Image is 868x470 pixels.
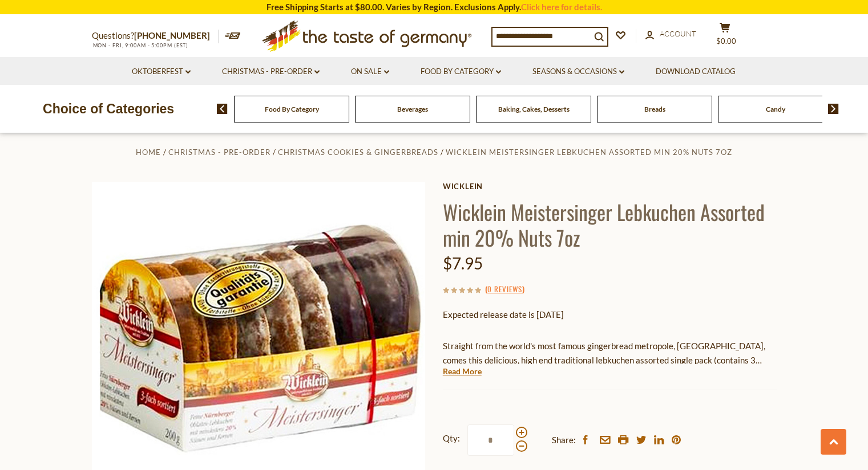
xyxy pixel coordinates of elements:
a: Account [645,28,696,40]
a: Christmas - PRE-ORDER [168,148,271,157]
button: $0.00 [708,22,742,51]
img: previous arrow [217,104,228,114]
p: Expected release date is [DATE] [443,308,777,322]
a: Baking, Cakes, Desserts [498,105,570,113]
span: Account [660,29,696,38]
a: [PHONE_NUMBER] [134,30,210,40]
a: Read More [443,366,482,377]
a: Christmas Cookies & Gingerbreads [278,148,438,157]
a: Candy [766,105,785,113]
span: Share: [552,433,576,447]
a: Breads [644,105,665,113]
p: Questions? [92,28,219,43]
a: Click here for details. [521,2,602,12]
a: Beverages [397,105,428,113]
a: Christmas - PRE-ORDER [222,66,320,78]
a: Seasons & Occasions [532,66,624,78]
a: On Sale [351,66,389,78]
a: Download Catalog [656,66,736,78]
span: MON - FRI, 9:00AM - 5:00PM (EST) [92,42,189,48]
span: $7.95 [443,254,483,273]
a: Food By Category [265,105,319,113]
a: Home [136,148,161,157]
h1: Wicklein Meistersinger Lebkuchen Assorted min 20% Nuts 7oz [443,199,777,250]
a: Wicklein [443,182,777,191]
a: Oktoberfest [132,66,191,78]
a: Wicklein Meistersinger Lebkuchen Assorted min 20% Nuts 7oz [446,148,732,157]
span: $0.00 [716,36,736,46]
a: Food By Category [421,66,501,78]
a: 0 Reviews [487,283,522,296]
input: Qty: [467,424,514,456]
strong: Qty: [443,431,460,446]
img: next arrow [828,104,839,114]
p: Straight from the world's most famous gingerbread metropole, [GEOGRAPHIC_DATA], comes this delici... [443,339,777,367]
span: ( ) [485,283,524,295]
